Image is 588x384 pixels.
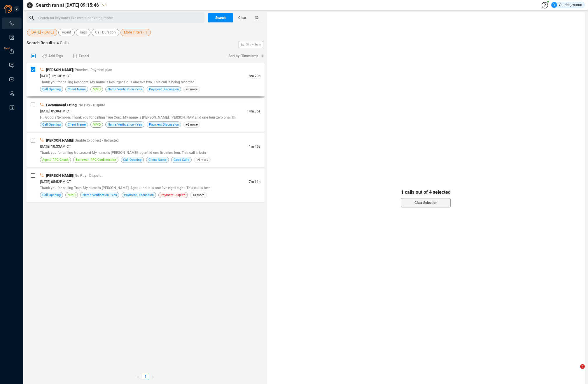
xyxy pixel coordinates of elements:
[108,122,142,127] span: Name Verification - Yes
[4,5,36,13] img: prodigal-logo
[42,122,61,127] span: Call Opening
[40,186,211,190] span: Thank you for calling True. My name is [PERSON_NAME]. Agent and Id is one five eight eight. This ...
[151,375,155,379] span: right
[27,133,265,167] div: [PERSON_NAME]| Unable to collect - Retracted[DATE] 10:33AM CT1m 45sThank you for calling trueacco...
[149,87,179,92] span: Payment Discussion
[142,373,149,380] li: 1
[42,192,61,198] span: Call Opening
[68,122,86,127] span: Client Name
[92,29,119,36] button: Call Duration
[76,157,116,163] span: Borrower: RPC Confirmation
[136,375,140,379] span: left
[27,98,265,132] div: Lochumbeni Ezung| No Pay - Dispute[DATE] 05:06PM CT14m 36sHi. Good afternoon. Thank you for calli...
[401,189,451,196] span: 1 calls out of 4 selected
[38,51,66,61] button: Add Tags
[249,180,260,184] span: 7m 11s
[77,103,105,107] span: | No Pay - Dispute
[190,192,207,198] span: +3 more
[553,2,555,8] span: Y
[40,145,71,149] span: [DATE] 10:33AM CT
[40,151,206,155] span: Thank you for calling trueaccord My name is [PERSON_NAME], agent id one five nine four. This call...
[42,87,61,92] span: Call Opening
[62,29,71,36] span: Agent
[124,29,147,36] span: More Filters • 1
[174,157,189,163] span: Good Calls
[46,138,73,142] span: [PERSON_NAME]
[40,109,71,113] span: [DATE] 05:06PM CT
[580,364,585,369] span: 3
[228,51,258,61] span: Sort by: Timestamp
[183,121,200,128] span: +3 more
[134,373,142,380] li: Previous Page
[249,145,260,149] span: 1m 45s
[73,68,112,72] span: | Promise - Payment plan
[58,29,75,36] button: Agent
[123,157,141,163] span: Call Opening
[42,157,69,163] span: Agent: RPC Check
[142,373,149,380] a: 1
[93,122,101,127] span: MMD
[40,115,236,119] span: Hi. Good afternoon. Thank you for calling True Corp. My name is [PERSON_NAME], [PERSON_NAME] Id o...
[79,51,89,61] span: Export
[551,2,582,8] div: Yaurichjesurun
[68,87,86,92] span: Client Name
[40,80,195,84] span: Thank you for calling Resocore. My name is Resurgent Id is one five two. This call is being recorded
[194,157,211,163] span: +4 more
[48,51,63,61] span: Add Tags
[208,13,233,22] button: Search
[79,29,87,36] span: Tags
[4,43,10,54] span: New!
[225,51,265,61] button: Sort by: Timestamp
[246,10,261,80] span: Show Stats
[76,29,90,36] button: Tags
[238,13,246,22] span: Clear
[57,40,69,45] span: 4 Calls
[233,13,251,22] button: Clear
[148,157,167,163] span: Client Name
[120,29,151,36] button: More Filters • 1
[247,109,260,113] span: 14m 36s
[27,63,265,96] div: [PERSON_NAME]| Promise - Payment plan[DATE] 12:13PM CT8m 20sThank you for calling Resocore. My na...
[46,174,73,178] span: [PERSON_NAME]
[31,29,54,36] span: [DATE] - [DATE]
[69,51,92,61] button: Export
[40,180,71,184] span: [DATE] 05:52PM CT
[183,86,200,92] span: +3 more
[149,122,179,127] span: Payment Discussion
[134,373,142,380] button: left
[2,73,22,85] li: Inbox
[27,40,57,45] span: Search Results :
[149,373,157,380] button: right
[2,31,22,43] li: Smart Reports
[108,87,142,92] span: Name Verification - Yes
[95,29,116,36] span: Call Duration
[73,174,101,178] span: | No Pay - Dispute
[249,74,260,78] span: 8m 20s
[414,198,437,207] span: Clear Selection
[2,17,22,29] li: Interactions
[73,138,119,142] span: | Unable to collect - Retracted
[239,41,263,48] button: Show Stats
[9,48,15,54] a: New!
[2,59,22,71] li: Visuals
[215,13,226,22] span: Search
[401,198,451,207] button: Clear Selection
[68,192,76,198] span: MMD
[568,364,582,378] iframe: Intercom live chat
[93,87,101,92] span: MMD
[161,192,185,198] span: Payment Dispute
[40,74,71,78] span: [DATE] 12:13PM CT
[27,29,57,36] button: [DATE] - [DATE]
[2,45,22,57] li: Exports
[46,103,77,107] span: Lochumbeni Ezung
[124,192,154,198] span: Payment Discussion
[83,192,117,198] span: Name Verification - Yes
[46,68,73,72] span: [PERSON_NAME]
[27,168,265,202] div: [PERSON_NAME]| No Pay - Dispute[DATE] 05:52PM CT7m 11sThank you for calling True. My name is [PER...
[36,2,99,9] span: Search run at [DATE] 09:15:46
[149,373,157,380] li: Next Page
